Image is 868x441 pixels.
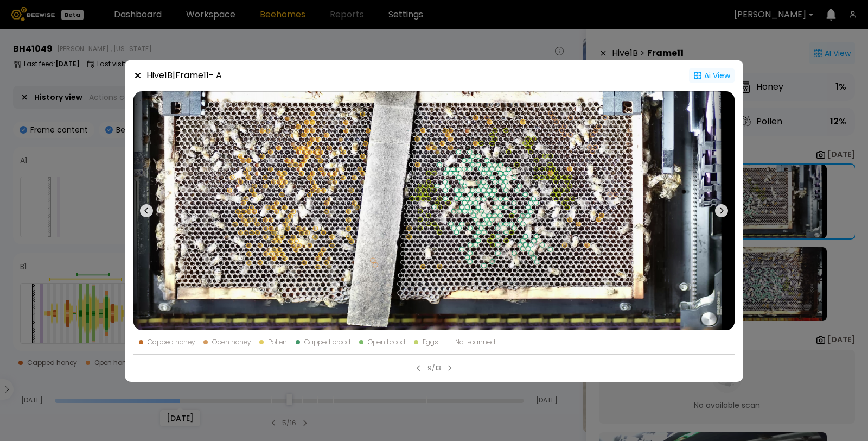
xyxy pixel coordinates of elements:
div: Eggs [423,339,438,345]
div: Ai View [689,68,735,83]
div: Open honey [212,339,251,345]
span: - A [209,69,222,81]
strong: Frame 11 [175,69,209,81]
div: Hive 1 B | [146,69,222,82]
div: Not scanned [455,339,495,345]
div: 9/13 [427,363,441,373]
div: Open brood [368,339,405,345]
div: Pollen [268,339,287,345]
img: 20250729_165921-b-589.5-front-41049-CAXHXCNC.jpg [133,91,735,330]
div: Capped brood [304,339,350,345]
div: Capped honey [148,339,195,345]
